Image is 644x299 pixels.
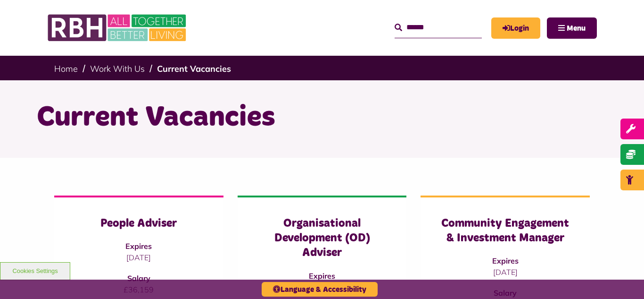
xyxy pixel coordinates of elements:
a: Work With Us [90,63,145,74]
strong: Expires [309,271,335,281]
span: Menu [567,25,586,32]
strong: Expires [125,241,152,251]
input: Search [395,17,482,38]
h3: Organisational Development (OD) Adviser [256,216,388,261]
p: [DATE] [439,266,571,278]
button: Navigation [547,17,597,39]
iframe: Netcall Web Assistant for live chat [602,256,644,299]
strong: Salary [127,273,150,283]
img: RBH [47,9,189,46]
h3: People Adviser [73,216,205,231]
h3: Community Engagement & Investment Manager [439,216,571,246]
a: Current Vacancies [157,63,231,74]
button: Language & Accessibility [262,282,378,297]
a: Home [54,63,78,74]
a: MyRBH [491,17,540,39]
p: [DATE] [73,252,205,263]
h1: Current Vacancies [37,99,607,136]
strong: Expires [492,256,519,265]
